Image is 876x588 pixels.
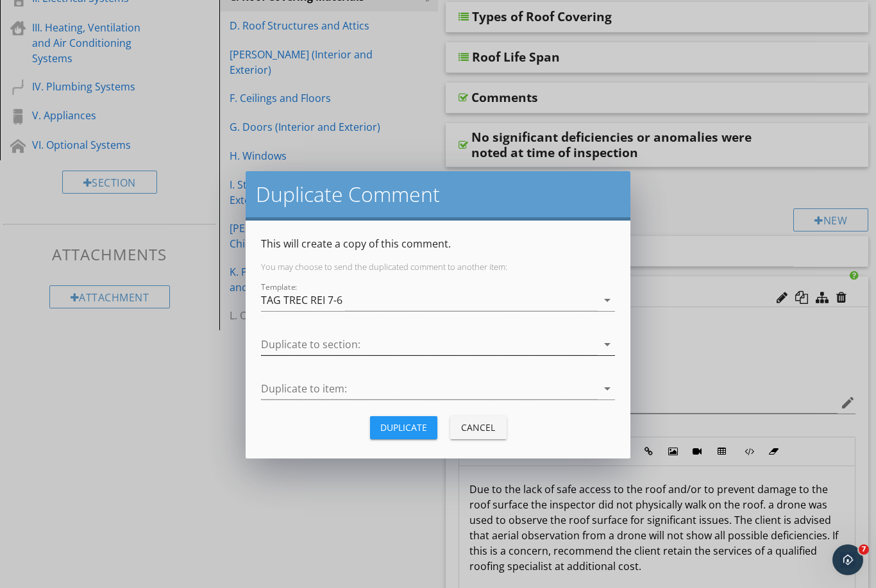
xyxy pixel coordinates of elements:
button: Duplicate [370,416,437,439]
p: You may choose to send the duplicated comment to another item: [261,262,615,272]
i: arrow_drop_down [600,381,615,396]
iframe: Intercom live chat [832,544,863,575]
div: TAG TREC REI 7-6 [261,294,342,306]
i: arrow_drop_down [600,292,615,308]
i: arrow_drop_down [600,337,615,352]
div: Duplicate [380,421,427,434]
div: Cancel [460,421,496,434]
span: 7 [859,544,869,555]
p: This will create a copy of this comment. [261,236,615,251]
h2: Duplicate Comment [256,181,620,207]
button: Cancel [450,416,507,439]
